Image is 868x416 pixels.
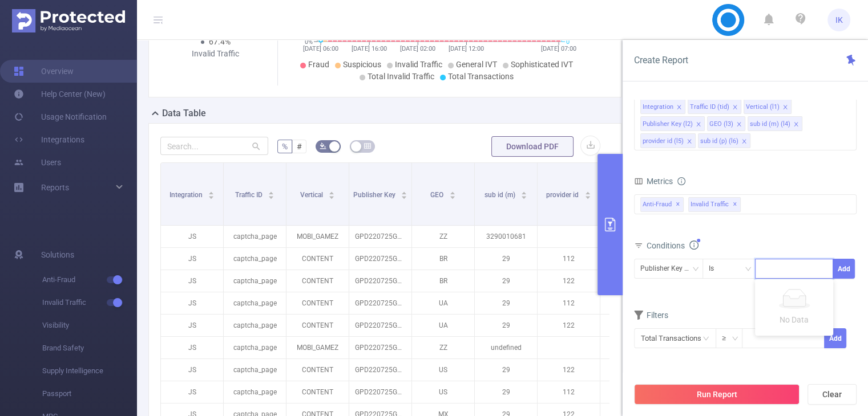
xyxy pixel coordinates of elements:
[412,270,474,292] p: BR
[352,45,387,52] tspan: [DATE] 16:00
[732,335,738,343] i: icon: down
[349,226,411,247] p: GPD220725GAM
[640,133,696,148] li: provider id (l5)
[209,37,231,46] span: 67.4%
[161,248,223,270] p: JS
[709,117,733,132] div: GEO (l3)
[475,337,537,358] p: undefined
[676,104,682,111] i: icon: close
[640,116,705,131] li: Publisher Key (l2)
[521,190,527,193] i: icon: caret-up
[700,134,738,149] div: sub id (p) (l6)
[42,314,137,337] span: Visibility
[161,226,223,247] p: JS
[824,328,846,348] button: Add
[286,226,349,247] p: MOBI_GAMEZ
[412,359,474,381] p: US
[161,292,223,314] p: JS
[282,142,288,151] span: %
[640,99,685,114] li: Integration
[308,60,329,69] span: Fraud
[412,381,474,403] p: US
[300,191,325,199] span: Vertical
[634,177,673,186] span: Metrics
[286,315,349,336] p: CONTENT
[224,381,286,403] p: captcha_page
[688,197,741,212] span: Invalid Traffic
[475,270,537,292] p: 29
[475,359,537,381] p: 29
[448,72,514,81] span: Total Transactions
[303,45,338,52] tspan: [DATE] 06:00
[412,337,474,358] p: ZZ
[41,243,74,266] span: Solutions
[190,48,241,60] div: Invalid Traffic
[364,142,371,149] i: icon: table
[286,337,349,358] p: MOBI_GAMEZ
[224,270,286,292] p: captcha_page
[286,359,349,381] p: CONTENT
[208,194,215,198] i: icon: caret-down
[643,134,684,149] div: provider id (l5)
[707,116,745,131] li: GEO (l3)
[698,133,750,148] li: sub id (p) (l6)
[14,60,74,83] a: Overview
[634,384,800,405] button: Run Report
[14,128,84,151] a: Integrations
[208,190,215,197] div: Sort
[329,194,335,198] i: icon: caret-down
[328,190,335,197] div: Sort
[584,190,591,197] div: Sort
[491,136,574,157] button: Download PDF
[208,190,215,193] i: icon: caret-up
[600,315,663,336] p: 29
[42,360,137,382] span: Supply Intelligence
[349,359,411,381] p: GPD220725GAM
[538,359,600,381] p: 122
[793,121,799,128] i: icon: close
[401,190,407,193] i: icon: caret-up
[224,337,286,358] p: captcha_page
[161,381,223,403] p: JS
[835,9,843,31] span: IK
[329,190,335,193] i: icon: caret-up
[320,142,326,149] i: icon: bg-colors
[395,60,442,69] span: Invalid Traffic
[538,248,600,270] p: 112
[722,329,734,348] div: ≥
[485,191,517,199] span: sub id (m)
[160,137,268,155] input: Search...
[689,240,699,250] i: icon: info-circle
[42,337,137,360] span: Brand Safety
[688,99,741,114] li: Traffic ID (tid)
[750,117,790,132] div: sub id (m) (l4)
[584,190,591,193] i: icon: caret-up
[676,198,680,211] span: ✕
[732,104,738,111] i: icon: close
[634,55,688,66] span: Create Report
[643,117,693,132] div: Publisher Key (l2)
[349,381,411,403] p: GPD220725GAM
[746,100,780,115] div: Vertical (l1)
[14,83,106,105] a: Help Center (New)
[744,99,792,114] li: Vertical (l1)
[14,105,107,128] a: Usage Notification
[833,259,855,279] button: Add
[745,266,752,274] i: icon: down
[520,190,527,197] div: Sort
[736,121,742,128] i: icon: close
[368,72,434,81] span: Total Invalid Traffic
[42,291,137,314] span: Invalid Traffic
[538,292,600,314] p: 112
[349,315,411,336] p: GPD220725GAM
[546,191,580,199] span: provider id
[161,270,223,292] p: JS
[449,190,455,193] i: icon: caret-up
[748,116,802,131] li: sub id (m) (l4)
[161,315,223,336] p: JS
[268,190,274,193] i: icon: caret-up
[224,226,286,247] p: captcha_page
[584,194,591,198] i: icon: caret-down
[475,248,537,270] p: 29
[475,381,537,403] p: 29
